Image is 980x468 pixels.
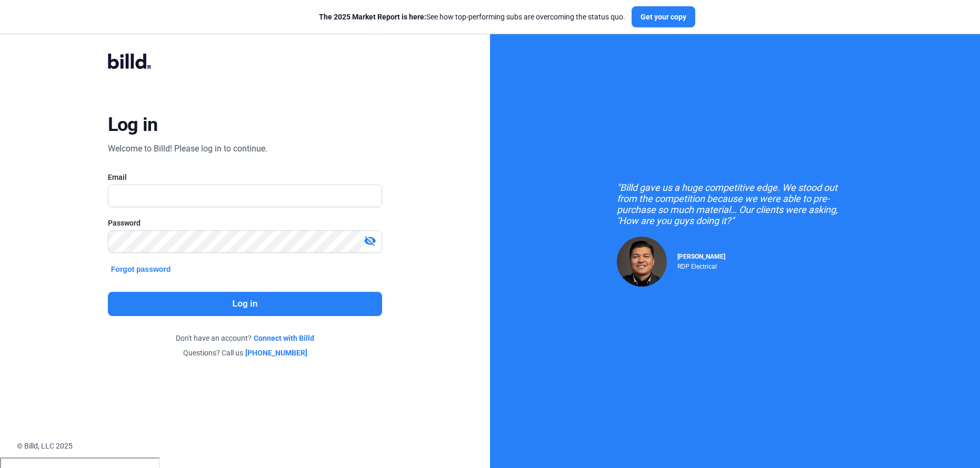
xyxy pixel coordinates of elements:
[108,292,382,316] button: Log in
[617,182,854,226] div: "Billd gave us a huge competitive edge. We stood out from the competition because we were able to...
[108,348,382,358] div: Questions? Call us
[108,143,267,155] div: Welcome to Billd! Please log in to continue.
[245,348,307,358] a: [PHONE_NUMBER]
[254,333,314,343] a: Connect with Billd
[677,260,725,270] div: RDP Electrical
[108,218,382,228] div: Password
[364,235,376,247] mat-icon: visibility_off
[108,113,158,136] div: Log in
[677,253,725,260] span: [PERSON_NAME]
[617,237,667,287] img: Raul Pacheco
[319,13,426,21] span: The 2025 Market Report is here:
[108,333,382,343] div: Don't have an account?
[108,263,174,275] button: Forgot password
[108,172,382,182] div: Email
[319,12,625,22] div: See how top-performing subs are overcoming the status quo.
[632,6,695,27] button: Get your copy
